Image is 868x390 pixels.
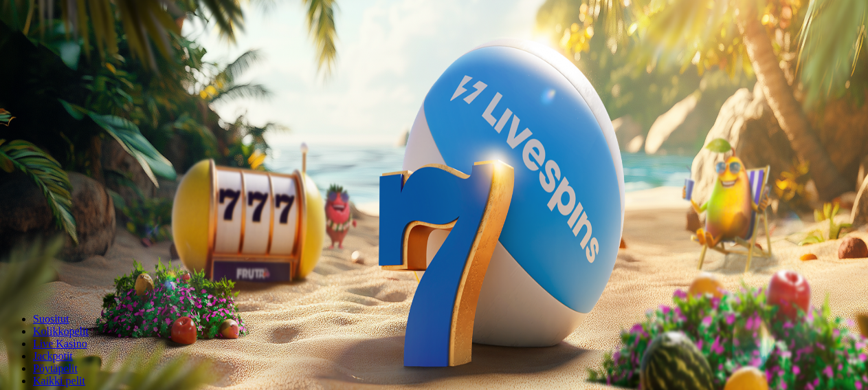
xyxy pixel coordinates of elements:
[33,350,73,362] a: Jackpotit
[33,325,89,337] a: Kolikkopelit
[33,338,87,349] a: Live Kasino
[33,313,69,325] a: Suositut
[33,375,85,387] span: Kaikki pelit
[5,290,863,387] nav: Lobby
[33,362,78,374] span: Pöytäpelit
